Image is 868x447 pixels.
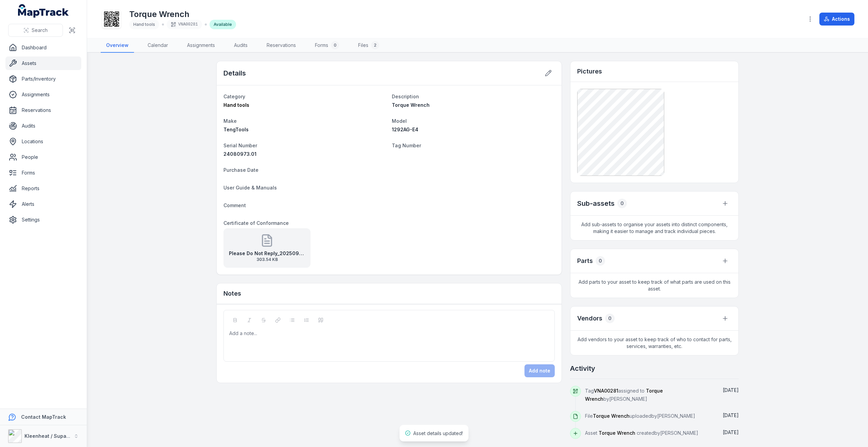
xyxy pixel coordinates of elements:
[577,314,602,323] h3: Vendors
[593,413,630,419] span: Torque Wrench
[18,4,69,18] a: MapTrack
[723,387,739,393] span: [DATE]
[5,150,81,164] a: People
[723,412,739,418] time: 19/09/2025, 11:04:36 am
[223,102,249,108] span: Hand tools
[392,102,430,108] span: Torque Wrench
[570,364,595,373] h2: Activity
[261,38,301,53] a: Reservations
[599,430,635,436] span: Torque Wrench
[5,56,81,70] a: Assets
[371,41,379,49] div: 2
[210,20,236,29] div: Available
[617,199,627,208] div: 0
[577,67,602,76] h3: Pictures
[167,20,202,29] div: VNA00281
[723,429,739,435] time: 19/09/2025, 10:59:46 am
[594,388,618,394] span: VNA00281
[223,94,245,99] span: Category
[392,94,419,99] span: Description
[229,250,305,257] strong: Please Do Not Reply_20250919_110049
[5,197,81,211] a: Alerts
[5,88,81,101] a: Assignments
[21,414,66,420] strong: Contact MapTrack
[223,118,237,124] span: Make
[353,38,385,53] a: Files2
[392,127,418,132] span: 1292AG-E4
[5,41,81,54] a: Dashboard
[24,433,75,439] strong: Kleenheat / Supagas
[577,256,593,266] h3: Parts
[570,216,738,240] span: Add sub-assets to organise your assets into distinct components, making it easier to manage and t...
[331,41,339,49] div: 0
[229,38,253,53] a: Audits
[223,202,246,208] span: Comment
[577,199,615,208] h2: Sub-assets
[5,119,81,133] a: Audits
[819,13,854,26] button: Actions
[585,430,698,436] span: Asset created by [PERSON_NAME]
[5,182,81,195] a: Reports
[223,167,258,173] span: Purchase Date
[392,118,407,124] span: Model
[723,412,739,418] span: [DATE]
[223,143,257,148] span: Serial Number
[5,166,81,180] a: Forms
[585,388,663,402] span: Tag assigned to by [PERSON_NAME]
[310,38,345,53] a: Forms0
[182,38,220,53] a: Assignments
[223,151,256,157] span: 24080973.01
[596,256,605,266] div: 0
[101,38,134,53] a: Overview
[5,72,81,86] a: Parts/Inventory
[570,273,738,298] span: Add parts to your asset to keep track of what parts are used on this asset.
[723,387,739,393] time: 19/09/2025, 11:05:03 am
[133,22,155,27] span: Hand tools
[392,143,421,148] span: Tag Number
[223,68,246,78] h2: Details
[413,430,463,436] span: Asset details updated!
[223,220,289,226] span: Certificate of Conformance
[5,135,81,148] a: Locations
[223,127,249,132] span: TengTools
[5,103,81,117] a: Reservations
[129,9,236,20] h1: Torque Wrench
[585,413,695,419] span: File uploaded by [PERSON_NAME]
[32,27,48,34] span: Search
[223,289,241,298] h3: Notes
[8,24,63,37] button: Search
[570,331,738,355] span: Add vendors to your asset to keep track of who to contact for parts, services, warranties, etc.
[605,314,615,323] div: 0
[223,185,277,191] span: User Guide & Manuals
[723,429,739,435] span: [DATE]
[229,257,305,262] span: 303.54 KB
[5,213,81,227] a: Settings
[142,38,173,53] a: Calendar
